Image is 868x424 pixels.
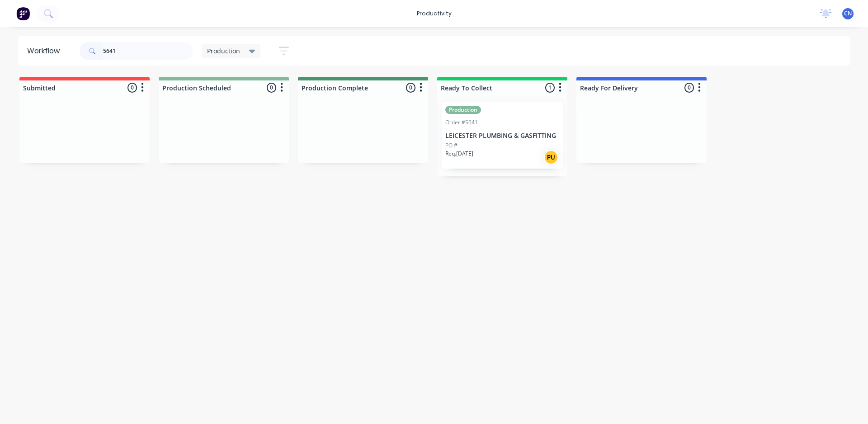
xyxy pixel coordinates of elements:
div: productivity [412,7,456,20]
div: PU [544,150,558,165]
span: CN [844,9,852,18]
div: Workflow [27,46,64,57]
div: Order #5641 [445,118,478,127]
input: Search for orders... [103,42,193,60]
img: Factory [16,7,30,20]
div: ProductionOrder #5641LEICESTER PLUMBING & GASFITTINGPO #Req.[DATE]PU [442,102,563,169]
div: Production [445,106,481,114]
p: LEICESTER PLUMBING & GASFITTING [445,132,559,140]
span: Production [207,46,240,56]
p: Req. [DATE] [445,150,473,158]
p: PO # [445,141,458,150]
